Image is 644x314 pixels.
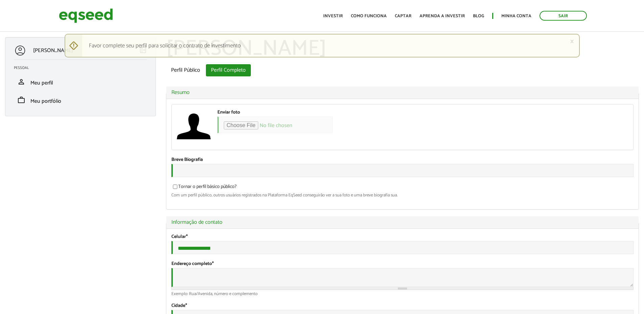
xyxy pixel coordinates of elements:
[323,14,343,18] a: Investir
[17,78,25,86] span: person
[171,235,188,239] label: Celular
[177,110,211,143] img: Foto de Milton César Sena Sábio
[217,110,240,115] label: Enviar foto
[206,64,251,76] a: Perfil Completo
[171,185,237,191] label: Tornar o perfil básico público?
[65,34,580,57] div: Favor complete seu perfil para solicitar o contrato de investimento
[14,96,147,104] a: workMeu portfólio
[185,302,187,310] span: Este campo é obrigatório.
[171,304,187,308] label: Cidade
[420,14,465,18] a: Aprenda a investir
[30,97,61,106] span: Meu portfólio
[212,260,214,268] span: Este campo é obrigatório.
[395,14,411,18] a: Captar
[351,14,387,18] a: Como funciona
[171,262,214,266] label: Endereço completo
[473,14,484,18] a: Blog
[186,233,188,241] span: Este campo é obrigatório.
[540,11,587,21] a: Sair
[14,78,147,86] a: personMeu perfil
[166,64,205,76] a: Perfil Público
[171,158,203,162] label: Breve Biografia
[171,90,634,95] a: Resumo
[14,66,152,70] h2: Pessoal
[177,110,211,143] a: Ver perfil do usuário.
[171,193,634,197] div: Com um perfil público, outros usuários registrados na Plataforma EqSeed conseguirão ver a sua fot...
[30,78,53,88] span: Meu perfil
[169,185,181,189] input: Tornar o perfil básico público?
[33,47,73,54] p: [PERSON_NAME]
[570,38,574,45] a: ×
[9,73,152,91] li: Meu perfil
[171,292,634,296] div: Exemplo: Rua/Avenida, número e complemento
[17,96,25,104] span: work
[59,7,113,25] img: EqSeed
[501,14,531,18] a: Minha conta
[9,91,152,109] li: Meu portfólio
[171,220,634,225] a: Informação de contato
